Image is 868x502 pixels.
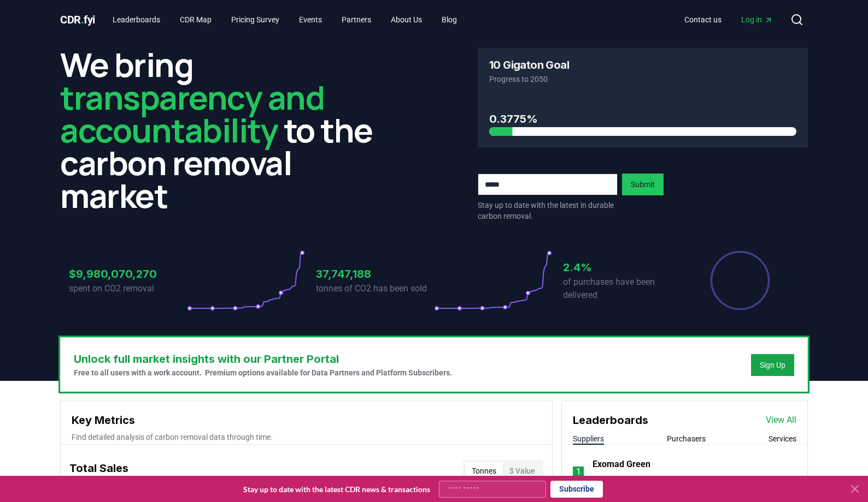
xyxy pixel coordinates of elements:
h2: We bring to the carbon removal market [60,48,390,212]
nav: Main [104,10,466,29]
button: Suppliers [573,433,604,444]
h3: Total Sales [69,460,128,482]
p: Tonnes Delivered : [593,475,681,486]
button: Purchasers [667,433,706,444]
a: Partners [333,10,380,29]
h3: $9,980,070,270 [69,266,187,282]
p: 1 [576,465,581,479]
a: Pricing Survey [222,10,288,29]
a: View All [766,414,796,427]
h3: Key Metrics [72,412,541,428]
nav: Main [676,10,782,29]
a: Exomad Green [593,458,650,471]
a: Events [290,10,331,29]
h3: 2.4% [563,259,681,276]
p: of purchases have been delivered [563,276,681,302]
h3: 37,747,188 [316,266,434,282]
span: transparency and accountability [60,75,324,152]
p: Find detailed analysis of carbon removal data through time. [72,432,541,443]
p: tonnes of CO2 has been sold [316,282,434,295]
h3: 0.3775% [489,111,796,127]
a: Log in [732,10,782,29]
a: Blog [433,10,466,29]
p: spent on CO2 removal [69,282,187,295]
h3: Leaderboards [573,412,648,428]
span: Log in [741,14,773,25]
div: Percentage of sales delivered [709,250,771,311]
h3: Unlock full market insights with our Partner Portal [74,351,452,367]
p: Stay up to date with the latest in durable carbon removal. [478,200,618,222]
a: CDR.fyi [60,12,95,27]
p: Free to all users with a work account. Premium options available for Data Partners and Platform S... [74,367,452,378]
button: Submit [622,174,664,195]
p: Tonnes Sold : [691,475,770,486]
p: Progress to 2050 [489,74,796,85]
h3: 10 Gigaton Goal [489,59,569,70]
a: About Us [382,10,431,29]
span: CDR fyi [60,13,95,26]
a: Leaderboards [104,10,169,29]
button: $ Value [503,462,541,480]
a: Sign Up [760,360,785,370]
span: . [81,13,84,26]
button: Tonnes [465,462,503,480]
button: Services [769,433,796,444]
button: Sign Up [751,354,794,376]
a: Contact us [676,10,730,29]
a: CDR Map [171,10,220,29]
